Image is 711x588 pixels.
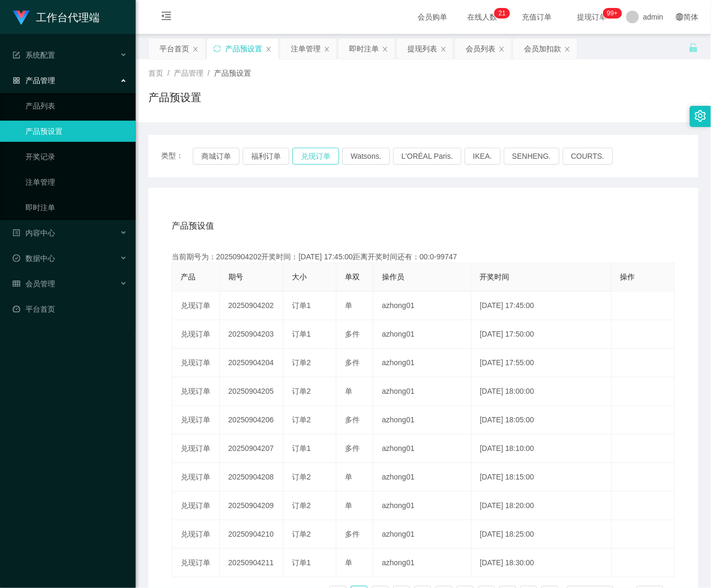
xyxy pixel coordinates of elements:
[172,492,220,520] td: 兑现订单
[472,406,612,435] td: [DATE] 18:05:00
[292,530,311,538] span: 订单2
[499,8,502,19] p: 2
[695,110,706,122] i: 图标: setting
[172,549,220,577] td: 兑现订单
[620,273,635,281] span: 操作
[172,220,214,232] span: 产品预设值
[192,46,199,52] i: 图标: close
[676,13,683,21] i: 图标: global
[161,148,193,165] span: 类型：
[292,358,311,367] span: 订单2
[13,280,20,287] i: 图标: table
[472,549,612,577] td: [DATE] 18:30:00
[220,435,283,463] td: 20250904207
[374,349,472,377] td: azhong01
[382,46,388,52] i: 图标: close
[159,39,189,59] div: 平台首页
[374,292,472,320] td: azhong01
[689,43,698,52] i: 图标: unlock
[517,13,557,21] span: 充值订单
[345,273,360,281] span: 单双
[291,39,321,59] div: 注单管理
[292,273,307,281] span: 大小
[324,46,330,52] i: 图标: close
[494,8,510,19] sup: 21
[499,46,505,52] i: 图标: close
[292,415,311,424] span: 订单2
[220,320,283,349] td: 20250904203
[504,148,559,165] button: SENHENG.
[563,148,613,165] button: COURTS.
[25,146,127,167] a: 开奖记录
[572,13,612,21] span: 提现订单
[472,292,612,320] td: [DATE] 17:45:00
[36,1,100,34] h1: 工作台代理端
[292,148,339,165] button: 兑现订单
[13,229,55,237] span: 内容中心
[345,387,352,395] span: 单
[345,473,352,481] span: 单
[472,520,612,549] td: [DATE] 18:25:00
[208,69,210,77] span: /
[472,377,612,406] td: [DATE] 18:00:00
[465,148,501,165] button: IKEA.
[345,358,360,367] span: 多件
[292,473,311,481] span: 订单2
[167,69,170,77] span: /
[13,279,55,288] span: 会员管理
[13,229,20,237] i: 图标: profile
[25,121,127,142] a: 产品预设置
[292,501,311,510] span: 订单2
[292,330,311,338] span: 订单1
[374,463,472,492] td: azhong01
[25,171,127,193] a: 注单管理
[374,520,472,549] td: azhong01
[472,349,612,377] td: [DATE] 17:55:00
[345,301,352,310] span: 单
[349,39,379,59] div: 即时注单
[13,255,20,262] i: 图标: check-circle-o
[292,387,311,395] span: 订单2
[480,273,510,281] span: 开奖时间
[13,77,20,84] i: 图标: appstore-o
[174,69,203,77] span: 产品管理
[265,46,272,52] i: 图标: close
[220,349,283,377] td: 20250904204
[382,273,404,281] span: 操作员
[440,46,447,52] i: 图标: close
[243,148,289,165] button: 福利订单
[220,549,283,577] td: 20250904211
[214,69,251,77] span: 产品预设置
[220,492,283,520] td: 20250904209
[214,45,221,52] i: 图标: sync
[13,76,55,85] span: 产品管理
[13,11,30,25] img: logo.9652507e.png
[220,520,283,549] td: 20250904210
[374,377,472,406] td: azhong01
[472,320,612,349] td: [DATE] 17:50:00
[172,377,220,406] td: 兑现订单
[172,435,220,463] td: 兑现订单
[181,273,195,281] span: 产品
[13,254,55,263] span: 数据中心
[564,46,571,52] i: 图标: close
[13,13,100,21] a: 工作台代理端
[292,301,311,310] span: 订单1
[393,148,461,165] button: L'ORÉAL Paris.
[524,39,561,59] div: 会员加扣款
[292,444,311,453] span: 订单1
[220,377,283,406] td: 20250904205
[345,444,360,453] span: 多件
[148,89,201,105] h1: 产品预设置
[502,8,506,19] p: 1
[193,148,239,165] button: 商城订单
[25,95,127,116] a: 产品列表
[228,273,243,281] span: 期号
[374,406,472,435] td: azhong01
[172,520,220,549] td: 兑现订单
[374,435,472,463] td: azhong01
[407,39,437,59] div: 提现列表
[374,492,472,520] td: azhong01
[148,69,163,77] span: 首页
[13,51,55,59] span: 系统配置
